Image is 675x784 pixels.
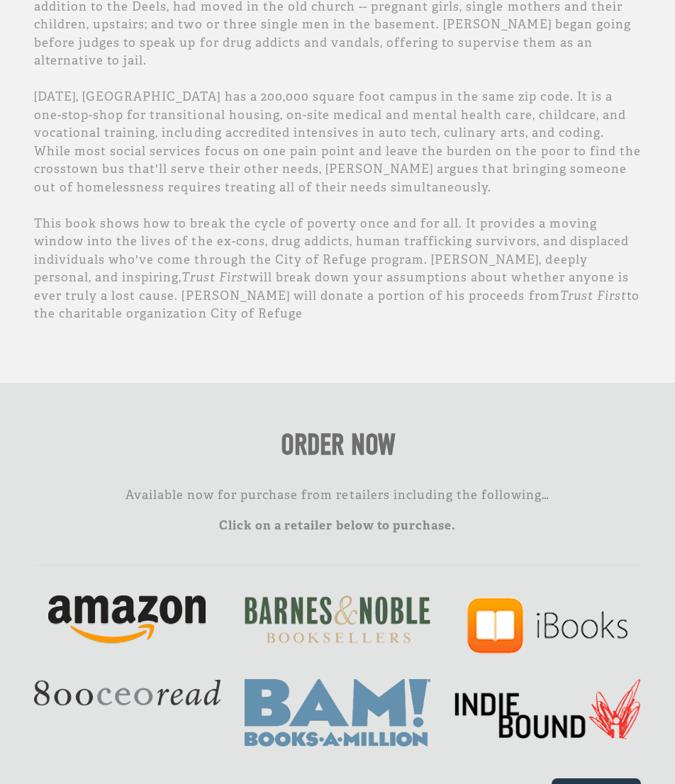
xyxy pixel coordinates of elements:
[182,269,248,285] em: Trust First
[48,595,206,644] img: amazon-color.png
[245,595,431,643] img: bn-color.png
[281,428,395,461] strong: ORDER NOW
[34,679,221,706] img: ceoread-color.png
[219,517,456,533] strong: Click on a retailer below to purchase.
[454,679,641,739] img: indiebound-color.png
[560,288,627,303] em: Trust First
[467,595,629,655] img: ibooks-color.png
[34,486,641,505] p: Available now for purchase from retailers including the following…
[245,679,431,746] img: bam-color.png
